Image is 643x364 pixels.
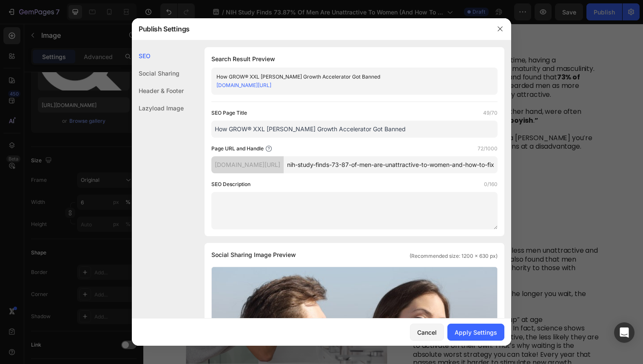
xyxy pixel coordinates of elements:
[410,324,444,341] button: Cancel
[216,82,271,88] a: [DOMAIN_NAME][URL]
[614,322,634,343] div: Open Intercom Messenger
[275,298,466,351] p: Your follicles don’t just “wake up” at age [DEMOGRAPHIC_DATA] or 30. In fact, science shows that ...
[211,121,498,138] input: Title
[399,94,403,104] strong: ”
[211,250,296,260] span: Social Sharing Image Preview
[318,94,363,104] strong: “immature”
[478,144,498,153] label: 72/1000
[447,324,504,341] button: Apply Settings
[211,180,250,189] label: SEO Description
[132,18,489,40] div: Publish Settings
[132,65,184,82] div: Social Sharing
[275,33,466,130] p: Since the [PERSON_NAME] of time, having a [PERSON_NAME] has signaled maturity and masculinity. Th...
[284,156,498,173] input: Handle
[132,47,184,65] div: SEO
[484,180,498,189] label: 0/160
[211,54,498,64] h1: Search Result Preview
[211,156,284,173] div: [DOMAIN_NAME][URL]
[216,73,478,81] div: How GROW® XXL [PERSON_NAME] Growth Accelerator Got Banned
[275,228,466,290] p: Not only do women find beardless men unattractive and immature, but... the NIH study also found t...
[275,50,446,68] strong: 73% of women
[44,200,187,217] strong: But wait... it gets worse
[483,109,498,117] label: 49/70
[410,252,498,260] span: (Recommended size: 1200 x 630 px)
[211,144,264,153] label: Page URL and Handle
[370,94,398,104] strong: “boyish
[43,12,249,174] img: gempages_582402513072816753-cb4ce76e-95a4-4a46-8f09-af5030688133.jpg
[132,82,184,99] div: Header & Footer
[132,99,184,117] div: Lazyload Image
[211,109,247,117] label: SEO Page Title
[455,328,497,337] div: Apply Settings
[417,328,437,337] div: Cancel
